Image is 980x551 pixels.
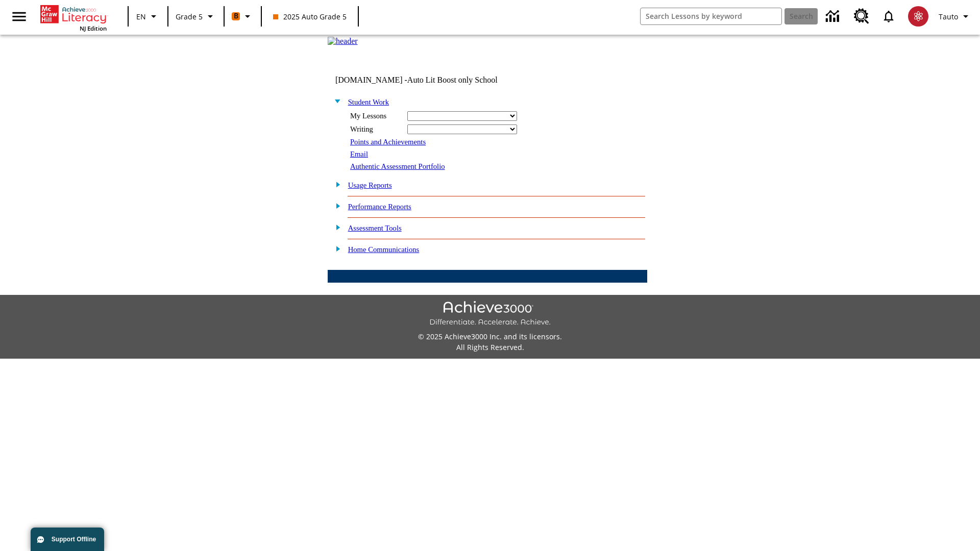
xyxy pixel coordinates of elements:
button: Open side menu [4,2,34,32]
img: avatar image [908,6,928,27]
a: Points and Achievements [350,138,426,146]
span: B [234,10,238,22]
button: Grade: Grade 5, Select a grade [171,7,220,26]
button: Select a new avatar [902,3,935,30]
a: Usage Reports [348,181,392,189]
img: header [328,37,358,46]
span: Tauto [939,11,958,22]
img: minus.gif [330,96,341,106]
img: Achieve3000 Differentiate Accelerate Achieve [429,301,551,327]
a: Notifications [875,3,902,30]
span: Support Offline [52,536,96,543]
img: plus.gif [330,244,341,253]
span: Grade 5 [176,11,203,22]
a: Data Center [820,3,848,31]
button: Profile/Settings [935,7,976,26]
div: Writing [350,125,401,134]
td: [DOMAIN_NAME] - [335,76,523,85]
a: Home Communications [348,245,420,254]
a: Email [350,150,368,158]
span: 2025 Auto Grade 5 [273,11,347,22]
span: EN [136,11,146,22]
input: search field [641,8,781,24]
img: plus.gif [330,201,341,210]
button: Boost Class color is orange. Change class color [228,7,258,26]
a: Resource Center, Will open in new tab [848,3,875,30]
img: plus.gif [330,222,341,232]
a: Assessment Tools [348,224,402,232]
span: NJ Edition [80,24,107,32]
img: plus.gif [330,180,341,189]
nobr: Auto Lit Boost only School [407,76,498,84]
div: Home [40,3,107,32]
a: Student Work [348,98,389,106]
button: Language: EN, Select a language [132,7,164,26]
div: My Lessons [350,112,401,120]
button: Support Offline [31,528,104,551]
a: Performance Reports [348,203,411,211]
a: Authentic Assessment Portfolio [350,162,445,170]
